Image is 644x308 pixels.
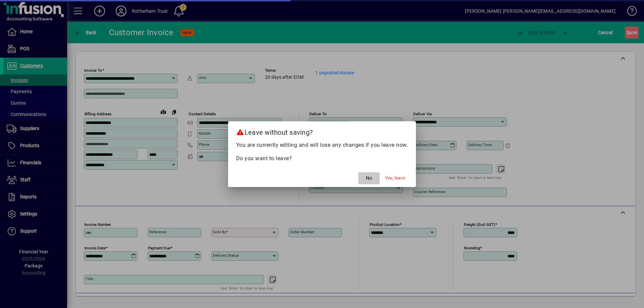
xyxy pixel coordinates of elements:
[236,141,408,149] p: You are currently editing and will lose any changes if you leave now.
[236,155,408,163] p: Do you want to leave?
[385,175,405,182] span: Yes, leave
[358,172,380,184] button: No
[228,121,416,141] h2: Leave without saving?
[382,172,408,184] button: Yes, leave
[366,175,372,182] span: No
